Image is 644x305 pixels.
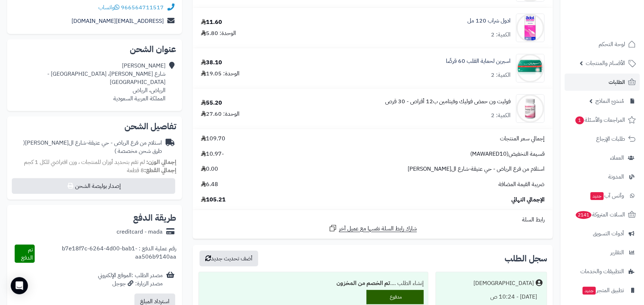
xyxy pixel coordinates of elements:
span: جديد [590,192,604,200]
a: المراجعات والأسئلة1 [565,111,640,129]
span: قسيمة التخفيض(MAWARED10) [470,150,545,158]
a: العملاء [565,149,640,166]
a: واتساب [98,3,119,12]
a: الطلبات [565,74,640,91]
div: الوحدة: 19.05 [201,70,240,78]
a: المدونة [565,168,640,185]
div: مصدر الزيارة: جوجل [98,280,163,288]
a: ادول شراب 120 مل [467,17,511,25]
img: 6417aa59c1df10414a0af6e677dfd04d246f-90x90.jpg [516,14,544,42]
span: 6.48 [201,180,218,189]
a: السلات المتروكة2141 [565,206,640,223]
h2: طريقة الدفع [133,214,176,222]
img: 64455b0ec5af58584115964a8f77f331b43f-90x90.png [516,54,544,82]
span: تم الدفع [21,245,33,262]
div: الكمية: 2 [491,31,511,39]
div: الوحدة: 27.60 [201,110,240,118]
div: [DATE] - 10:24 ص [440,290,542,304]
span: استلام من فرع الرياض - حي عتيقة-شارع ال[PERSON_NAME] [408,165,545,173]
div: Open Intercom Messenger [11,277,28,294]
span: ( طرق شحن مخصصة ) [23,139,162,155]
div: الوحدة: 5.80 [201,29,236,37]
div: مصدر الطلب :الموقع الإلكتروني [98,271,163,288]
span: الأقسام والمنتجات [586,58,625,68]
span: لوحة التحكم [599,39,625,49]
strong: إجمالي القطع: [144,166,176,175]
a: [EMAIL_ADDRESS][DOMAIN_NAME] [72,17,164,25]
div: 38.10 [201,59,222,67]
span: العملاء [610,153,624,163]
div: الكمية: 2 [491,71,511,79]
div: [DEMOGRAPHIC_DATA] [473,279,534,287]
span: السلات المتروكة [575,210,625,220]
h3: سجل الطلب [505,254,547,263]
h2: تفاصيل الشحن [13,122,176,131]
div: 11.60 [201,18,222,26]
a: طلبات الإرجاع [565,130,640,147]
a: اسبرين لحماية القلب 60 قرصًا [446,57,511,65]
div: [PERSON_NAME] شارع [PERSON_NAME]، [GEOGRAPHIC_DATA] - [GEOGRAPHIC_DATA] الرياض، الرياض المملكة ال... [13,62,166,102]
span: إجمالي سعر المنتجات [500,135,545,143]
a: التقارير [565,244,640,261]
span: الإجمالي النهائي [511,196,545,204]
span: وآتس آب [590,191,624,201]
a: فوليت ون حمض فوليك وفيتامين ب12 أقراص - 30 قرص [385,97,511,106]
span: الطلبات [609,77,625,87]
button: أضف تحديث جديد [200,251,258,266]
span: طلبات الإرجاع [596,134,625,144]
a: شارك رابط السلة نفسها مع عميل آخر [329,224,417,233]
a: 966564711517 [121,3,164,12]
span: لم تقم بتحديد أوزان للمنتجات ، وزن افتراضي للكل 1 كجم [24,158,145,166]
div: رقم عملية الدفع : b7e18f7c-6264-4d00-bab1-aa506b9140aa [35,245,176,263]
small: 8 قطعة [127,166,176,175]
div: استلام من فرع الرياض - حي عتيقة-شارع ال[PERSON_NAME] [13,139,162,155]
a: وآتس آبجديد [565,187,640,204]
strong: إجمالي الوزن: [146,158,176,166]
span: أدوات التسويق [593,229,624,239]
span: المراجعات والأسئلة [575,115,625,125]
img: logo-2.png [595,20,637,35]
div: إنشاء الطلب .... [203,276,424,290]
span: التطبيقات والخدمات [580,266,624,276]
span: 2141 [576,211,591,219]
div: الكمية: 2 [491,111,511,120]
a: لوحة التحكم [565,36,640,53]
span: تطبيق المتجر [582,285,624,295]
span: 109.70 [201,135,225,143]
span: 1 [575,116,584,124]
span: المدونة [608,172,624,182]
span: مُنشئ النماذج [595,96,624,106]
b: تم الخصم من المخزون [336,279,390,287]
div: مدفوع [367,290,424,304]
img: 1738598662-FOLATE%20ONE-90x90.jpg [516,94,544,123]
a: التطبيقات والخدمات [565,263,640,280]
div: creditcard - mada [117,228,163,236]
span: شارك رابط السلة نفسها مع عميل آخر [339,225,417,233]
span: جديد [582,287,596,295]
span: ضريبة القيمة المضافة [498,180,545,189]
div: رابط السلة [196,216,550,224]
h2: عنوان الشحن [13,45,176,54]
a: تطبيق المتجرجديد [565,282,640,299]
a: أدوات التسويق [565,225,640,242]
span: -10.97 [201,150,224,158]
span: 0.00 [201,165,218,173]
span: التقارير [610,247,624,257]
span: 105.21 [201,196,226,204]
div: 55.20 [201,99,222,107]
button: إصدار بوليصة الشحن [12,178,175,194]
